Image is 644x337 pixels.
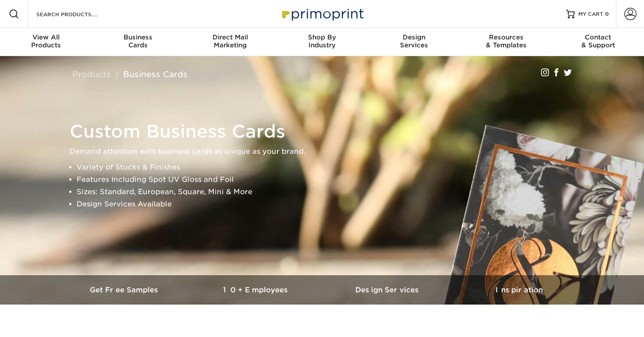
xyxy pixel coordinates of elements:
[92,28,184,56] a: BusinessCards
[322,286,453,294] h3: Design Services
[322,275,453,305] a: Design Services
[191,275,322,305] a: 10+ Employees
[59,286,191,294] h3: Get Free Samples
[276,33,368,41] span: Shop By
[552,33,644,49] div: & Support
[278,4,366,23] img: Primoprint
[552,28,644,56] a: Contact& Support
[184,28,276,56] a: Direct MailMarketing
[276,33,368,49] div: Industry
[605,11,609,17] span: 0
[453,286,585,294] h3: Inspiration
[276,28,368,56] a: Shop ByIndustry
[184,33,276,41] span: Direct Mail
[92,33,184,49] div: Cards
[72,69,111,79] a: Products
[92,33,184,41] span: Business
[77,186,582,198] li: Sizes: Standard, European, Square, Mini & More
[460,28,552,56] a: Resources& Templates
[552,33,644,41] span: Contact
[191,286,322,294] h3: 10+ Employees
[368,28,460,56] a: DesignServices
[184,33,276,49] div: Marketing
[453,275,585,305] a: Inspiration
[123,69,188,79] a: Business Cards
[578,11,603,18] span: MY CART
[70,121,582,142] h1: Custom Business Cards
[460,33,552,41] span: Resources
[77,198,582,210] li: Design Services Available
[70,145,582,158] p: Demand attention with business cards as unique as your brand.
[59,275,191,305] a: Get Free Samples
[77,161,582,174] li: Variety of Stocks & Finishes
[368,33,460,41] span: Design
[77,174,582,186] li: Features Including Spot UV Gloss and Foil
[35,9,121,19] input: SEARCH PRODUCTS.....
[368,33,460,49] div: Services
[460,33,552,49] div: & Templates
